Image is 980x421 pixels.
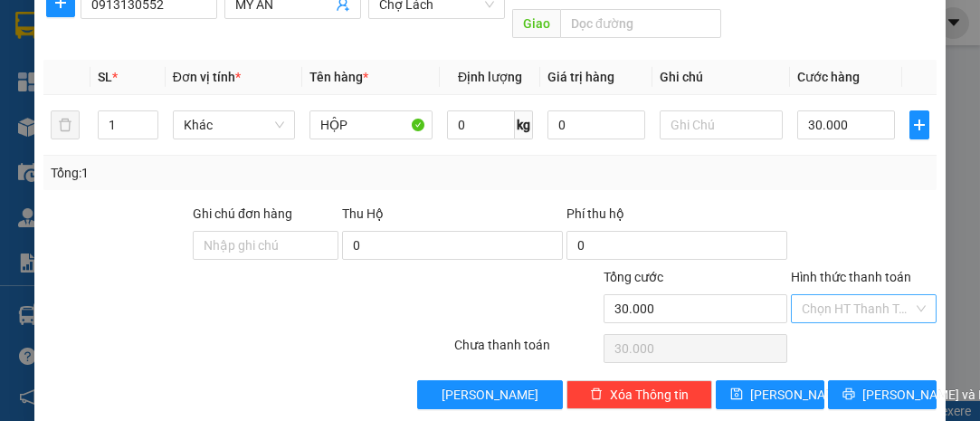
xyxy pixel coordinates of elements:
span: delete [590,388,603,402]
div: Tổng: 1 [51,163,380,183]
span: printer [842,388,855,402]
span: Nhận: [173,17,216,36]
div: Chưa thanh toán [452,335,602,367]
span: SL [98,70,112,84]
span: Cước hàng [797,70,860,84]
div: 0906990223 [15,59,160,84]
input: Ghi Chú [660,110,783,139]
span: [PERSON_NAME] [750,385,847,405]
span: SL [151,126,176,151]
input: Dọc đường [560,9,720,38]
span: Xóa Thông tin [610,385,689,405]
span: Giá trị hàng [547,70,614,84]
span: save [730,388,743,402]
button: deleteXóa Thông tin [566,380,712,409]
span: CR : [14,97,42,116]
span: kg [515,110,533,139]
span: [PERSON_NAME] [442,385,538,405]
input: VD: Bàn, Ghế [309,110,433,139]
div: Tên hàng: BỊT ( : 1 ) [15,128,328,150]
div: 30.000 [14,95,163,117]
th: Ghi chú [652,60,790,95]
div: Chợ Lách [173,15,328,37]
button: printer[PERSON_NAME] và In [828,380,937,409]
span: Định lượng [458,70,522,84]
label: Hình thức thanh toán [791,270,911,284]
button: delete [51,110,80,139]
div: CÁNH [15,37,160,59]
div: KÉT [173,37,328,59]
span: Tổng cước [604,270,663,284]
button: save[PERSON_NAME] [716,380,824,409]
label: Ghi chú đơn hàng [193,206,292,221]
span: Đơn vị tính [173,70,241,84]
button: [PERSON_NAME] [417,380,563,409]
input: 0 [547,110,645,139]
div: Sài Gòn [15,15,160,37]
span: Giao [512,9,560,38]
span: Tên hàng [309,70,368,84]
span: Thu Hộ [342,206,384,221]
span: Khác [184,111,285,139]
div: 0328553873 [173,59,328,84]
input: Ghi chú đơn hàng [193,231,338,260]
button: plus [909,110,929,139]
div: Phí thu hộ [566,204,787,231]
span: plus [910,118,928,132]
span: Gửi: [15,17,43,36]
